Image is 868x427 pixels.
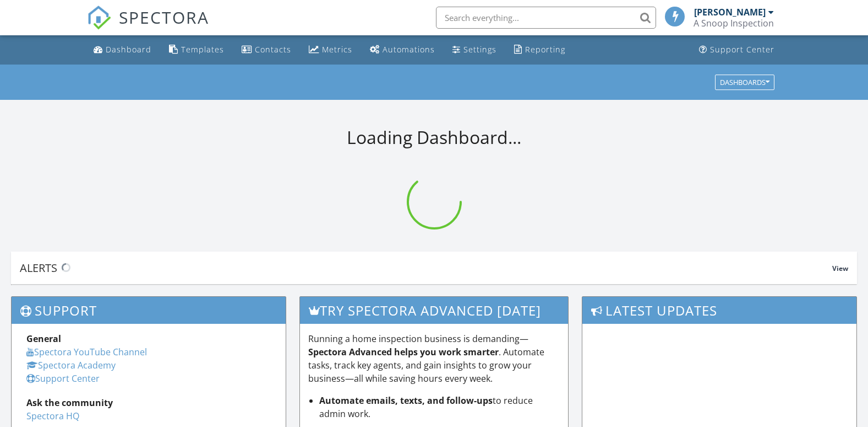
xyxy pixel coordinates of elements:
[26,346,147,358] a: Spectora YouTube Channel
[694,7,766,18] div: [PERSON_NAME]
[319,394,559,420] li: to reduce admin work.
[695,40,779,60] a: Support Center
[26,372,100,385] a: Support Center
[436,7,656,29] input: Search everything...
[12,297,286,324] h3: Support
[582,297,856,324] h3: Latest Updates
[255,44,291,55] div: Contacts
[26,359,116,371] a: Spectora Academy
[832,264,848,273] span: View
[181,44,224,55] div: Templates
[365,40,439,60] a: Automations (Basic)
[20,260,832,275] div: Alerts
[463,44,496,55] div: Settings
[300,297,567,324] h3: Try spectora advanced [DATE]
[304,40,357,60] a: Metrics
[87,6,111,30] img: The Best Home Inspection Software - Spectora
[525,44,565,55] div: Reporting
[694,18,774,29] div: A Snoop Inspection
[26,396,271,409] div: Ask the community
[322,44,352,55] div: Metrics
[119,6,209,29] span: SPECTORA
[510,40,570,60] a: Reporting
[87,15,209,38] a: SPECTORA
[715,74,774,90] button: Dashboards
[308,346,499,358] strong: Spectora Advanced helps you work smarter
[89,40,156,60] a: Dashboard
[237,40,296,60] a: Contacts
[383,44,435,55] div: Automations
[26,333,61,345] strong: General
[165,40,228,60] a: Templates
[308,332,559,385] p: Running a home inspection business is demanding— . Automate tasks, track key agents, and gain ins...
[720,78,769,86] div: Dashboards
[710,44,774,55] div: Support Center
[26,410,79,422] a: Spectora HQ
[448,40,501,60] a: Settings
[106,44,151,55] div: Dashboard
[319,394,493,407] strong: Automate emails, texts, and follow-ups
